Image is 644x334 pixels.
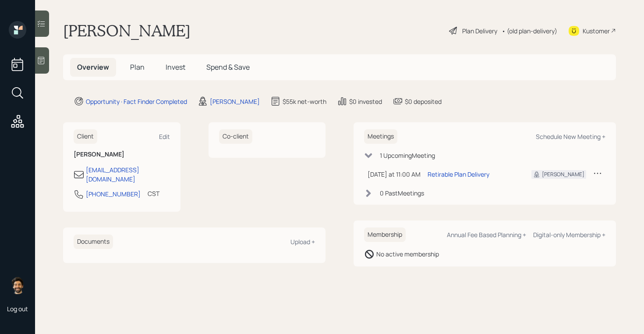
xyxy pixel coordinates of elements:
[166,62,185,72] span: Invest
[533,231,605,239] div: Digital-only Membership +
[428,170,489,179] div: Retirable Plan Delivery
[542,171,584,178] div: [PERSON_NAME]
[130,62,145,72] span: Plan
[210,97,260,106] div: [PERSON_NAME]
[74,129,97,144] h6: Client
[63,21,191,40] h1: [PERSON_NAME]
[86,97,187,106] div: Opportunity · Fact Finder Completed
[206,62,250,72] span: Spend & Save
[405,97,442,106] div: $0 deposited
[219,129,252,144] h6: Co-client
[159,132,170,141] div: Edit
[364,129,397,144] h6: Meetings
[368,170,421,179] div: [DATE] at 11:00 AM
[86,189,141,199] div: [PHONE_NUMBER]
[380,188,424,198] div: 0 Past Meeting s
[7,305,28,313] div: Log out
[77,62,109,72] span: Overview
[86,165,170,184] div: [EMAIL_ADDRESS][DOMAIN_NAME]
[74,151,170,158] h6: [PERSON_NAME]
[502,26,557,36] div: • (old plan-delivery)
[9,277,26,294] img: eric-schwartz-headshot.png
[380,151,435,160] div: 1 Upcoming Meeting
[376,249,439,259] div: No active membership
[349,97,382,106] div: $0 invested
[462,26,497,36] div: Plan Delivery
[364,227,406,242] h6: Membership
[447,231,526,239] div: Annual Fee Based Planning +
[290,238,315,246] div: Upload +
[536,132,605,141] div: Schedule New Meeting +
[583,26,610,36] div: Kustomer
[148,189,159,198] div: CST
[74,235,113,249] h6: Documents
[283,97,326,106] div: $55k net-worth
